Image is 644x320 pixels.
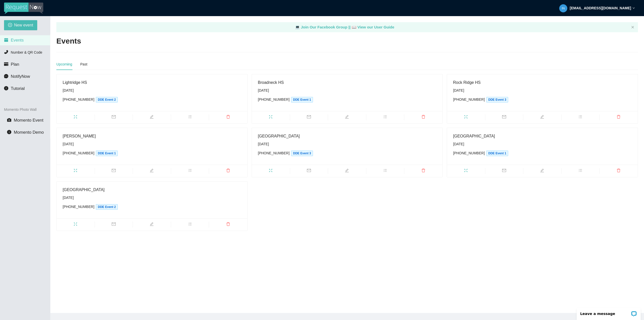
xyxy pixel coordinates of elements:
[366,115,404,120] span: bars
[57,168,95,174] span: fullscreen
[7,118,11,122] span: camera
[258,79,436,86] div: Broadneck HS
[209,115,247,120] span: delete
[570,6,631,10] strong: [EMAIL_ADDRESS][DOMAIN_NAME]
[63,187,241,193] div: [GEOGRAPHIC_DATA]
[56,36,81,46] h2: Events
[80,61,87,67] div: Past
[599,168,638,174] span: delete
[252,115,290,120] span: fullscreen
[95,168,133,174] span: mail
[632,7,635,9] span: down
[291,97,313,102] span: DDE Event 1
[57,115,95,120] span: fullscreen
[209,168,247,174] span: delete
[295,25,352,29] a: laptop Join Our Facebook Group ||
[11,74,30,79] span: NotifyNow
[4,62,8,66] span: credit-card
[258,150,436,156] div: [PHONE_NUMBER]
[63,133,241,139] div: [PERSON_NAME]
[328,115,366,120] span: edit
[258,141,436,147] div: [DATE]
[447,168,485,174] span: fullscreen
[133,168,171,174] span: edit
[4,20,37,30] button: plus-circleNew event
[11,38,24,43] span: Events
[404,115,442,120] span: delete
[95,115,133,120] span: mail
[453,79,632,86] div: Rock Ridge HS
[11,50,42,54] span: Number & QR Code
[573,304,644,320] iframe: LiveChat chat widget
[63,204,241,210] div: [PHONE_NUMBER]
[447,115,485,120] span: fullscreen
[63,150,241,156] div: [PHONE_NUMBER]
[258,97,436,102] div: [PHONE_NUMBER]
[352,25,356,29] span: laptop
[8,23,12,28] span: plus-circle
[63,79,241,86] div: Lightridge HS
[7,130,11,134] span: info-circle
[57,222,95,228] span: fullscreen
[291,151,313,156] span: DDE Event 3
[290,168,328,174] span: mail
[171,222,209,228] span: bars
[133,222,171,228] span: edit
[11,86,25,91] span: Tutorial
[599,115,638,120] span: delete
[133,115,171,120] span: edit
[453,97,632,102] div: [PHONE_NUMBER]
[453,88,632,93] div: [DATE]
[290,115,328,120] span: mail
[453,133,632,139] div: [GEOGRAPHIC_DATA]
[453,141,632,147] div: [DATE]
[523,168,561,174] span: edit
[63,195,241,200] div: [DATE]
[4,74,8,78] span: message
[4,38,8,42] span: calendar
[63,97,241,102] div: [PHONE_NUMBER]
[171,115,209,120] span: bars
[486,97,508,102] span: DDE Event 3
[352,25,394,29] a: laptop View our User Guide
[258,133,436,139] div: [GEOGRAPHIC_DATA]
[252,168,290,174] span: fullscreen
[295,25,300,29] span: laptop
[14,118,44,123] span: Momento Event
[4,3,43,14] img: RequestNow
[56,61,72,67] div: Upcoming
[486,151,508,156] span: DDE Event 1
[485,115,523,120] span: mail
[523,115,561,120] span: edit
[95,222,133,228] span: mail
[63,88,241,93] div: [DATE]
[96,97,118,102] span: DDE Event 2
[631,26,634,29] button: close
[328,168,366,174] span: edit
[11,62,19,67] span: Plan
[96,151,118,156] span: DDE Event 1
[14,130,44,135] span: Momento Demo
[559,4,567,12] img: d01eb085664dd1b1b0f3fb614695c60d
[258,88,436,93] div: [DATE]
[96,204,118,210] span: DDE Event 2
[171,168,209,174] span: bars
[561,115,599,120] span: bars
[209,222,247,228] span: delete
[63,141,241,147] div: [DATE]
[366,168,404,174] span: bars
[4,50,8,54] span: phone
[404,168,442,174] span: delete
[453,150,632,156] div: [PHONE_NUMBER]
[485,168,523,174] span: mail
[561,168,599,174] span: bars
[14,22,33,28] span: New event
[4,86,8,90] span: info-circle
